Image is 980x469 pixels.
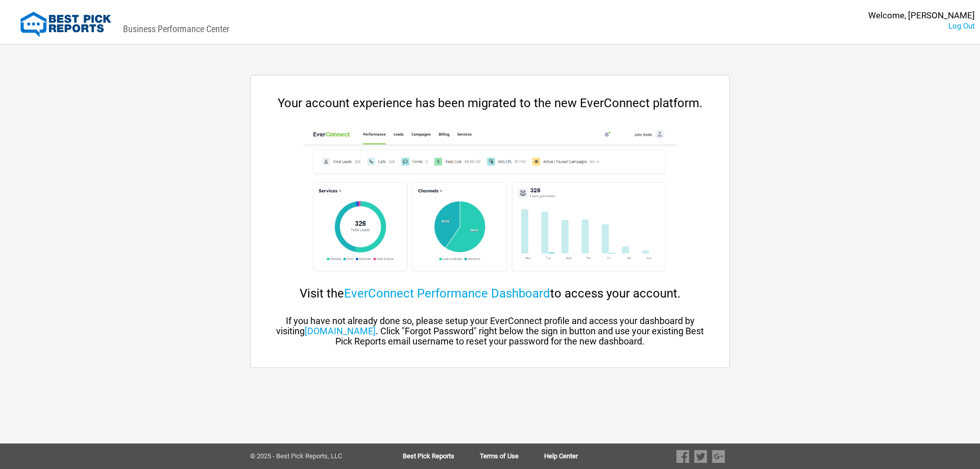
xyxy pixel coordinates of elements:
a: Terms of Use [480,453,544,460]
img: cp-dashboard.png [304,126,676,279]
div: Visit the to access your account. [271,286,709,301]
div: © 2025 - Best Pick Reports, LLC [250,453,370,460]
div: Your account experience has been migrated to the new EverConnect platform. [271,96,709,110]
div: If you have not already done so, please setup your EverConnect profile and access your dashboard ... [271,316,709,347]
a: Help Center [544,453,578,460]
a: EverConnect Performance Dashboard [344,286,550,301]
div: Welcome, [PERSON_NAME] [868,10,975,21]
img: Best Pick Reports Logo [20,12,111,37]
a: Best Pick Reports [403,453,480,460]
a: [DOMAIN_NAME] [305,326,376,336]
a: Log Out [948,21,975,31]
